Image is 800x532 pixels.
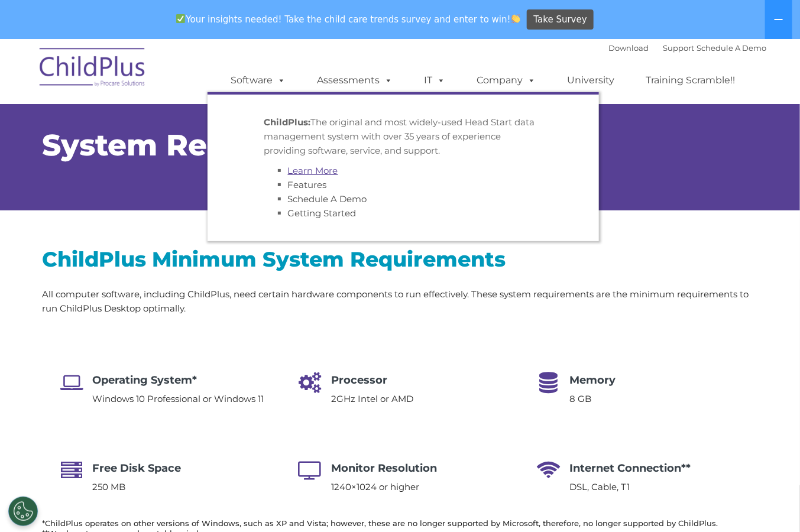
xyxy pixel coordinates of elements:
[569,481,630,492] span: DSL, Cable, T1
[556,69,627,92] a: University
[527,9,594,30] a: Take Survey
[569,462,691,475] span: Internet Connection**
[413,69,458,92] a: IT
[288,207,357,219] a: Getting Started
[331,374,387,387] span: Processor
[697,43,767,53] a: Schedule A Demo
[331,393,413,404] span: 2GHz Intel or AMD
[93,392,264,406] p: Windows 10 Professional or Windows 11
[93,481,126,492] span: 250 MB
[264,116,311,128] strong: ChildPlus:
[43,246,758,273] h2: ChildPlus Minimum System Requirements
[634,69,747,92] a: Training Scramble!!
[358,69,394,77] span: Last name
[331,462,437,475] span: Monitor Resolution
[358,117,408,126] span: Phone number
[569,374,616,387] span: Memory
[43,127,390,163] span: System Requirements
[609,43,649,53] a: Download
[171,8,526,31] span: Your insights needed! Take the child care trends survey and enter to win!
[511,14,520,23] img: 👏
[288,165,338,176] a: Learn More
[288,179,327,190] a: Features
[663,43,695,53] a: Support
[534,9,587,30] span: Take Survey
[43,287,758,316] p: All computer software, including ChildPlus, need certain hardware components to run effectively. ...
[306,69,405,92] a: Assessments
[288,193,367,205] a: Schedule A Demo
[569,393,591,404] span: 8 GB
[465,69,548,92] a: Company
[264,115,542,158] p: The original and most widely-used Head Start data management system with over 35 years of experie...
[331,481,419,492] span: 1240×1024 or higher
[176,14,185,23] img: ✅
[34,40,152,99] img: ChildPlus by Procare Solutions
[609,43,767,53] font: |
[219,69,298,92] a: Software
[8,497,38,526] button: Cookies Settings
[93,372,264,388] h4: Operating System*
[93,462,182,475] span: Free Disk Space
